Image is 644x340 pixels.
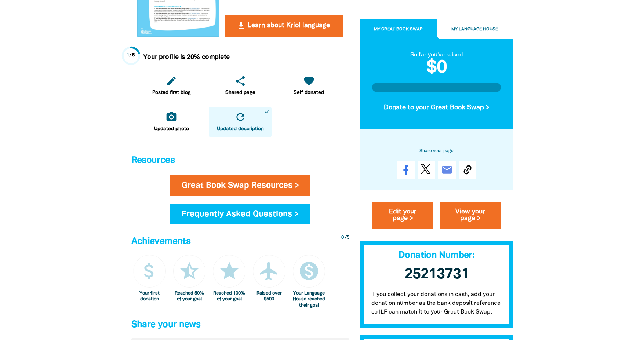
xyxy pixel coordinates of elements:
[293,290,325,309] div: Your Language House reached their goal
[440,202,501,229] a: View your page >
[360,19,437,39] button: My Great Book Swap
[258,260,280,282] i: airplanemode_active
[127,53,130,58] span: 1
[459,161,476,179] button: Copy Link
[341,235,344,240] span: 0
[372,60,501,77] h2: $0
[404,268,469,281] span: 25213731
[140,107,203,137] a: camera_altUpdated photo
[209,107,272,137] a: refreshUpdated descriptiondone
[451,27,498,31] span: My Language House
[264,108,270,115] i: done
[225,89,255,96] span: Shared page
[213,290,245,303] div: Reached 100% of your goal
[165,75,177,87] i: edit
[178,260,200,282] i: star_half
[253,290,285,303] div: Raised over $500
[372,98,501,118] button: Donate to your Great Book Swap >
[399,251,474,260] span: Donation Number:
[437,19,513,39] button: My Language House
[374,27,423,31] span: My Great Book Swap
[298,260,320,282] i: monetization_on
[438,161,456,179] a: email
[303,75,315,87] i: favorite
[143,54,230,60] strong: Your profile is 20% complete
[341,234,349,241] div: / 5
[154,125,189,133] span: Updated photo
[234,75,246,87] i: share
[225,15,343,37] button: get_app Learn about Kriol language
[133,290,166,303] div: Your first donation
[209,71,272,101] a: shareShared page
[173,290,206,303] div: Reached 50% of your goal
[372,147,501,155] h6: Share your page
[127,52,135,59] div: / 5
[165,111,177,123] i: camera_alt
[234,111,246,123] i: refresh
[372,202,433,229] a: Edit your page >
[372,51,501,60] div: So far you've raised
[397,161,415,179] a: Share
[418,161,435,179] a: Post
[140,71,203,101] a: editPosted first blog
[237,21,245,30] i: get_app
[131,156,175,165] span: Resources
[170,204,310,224] a: Frequently Asked Questions >
[217,125,264,133] span: Updated description
[131,234,349,249] h4: Achievements
[138,260,160,282] i: attach_money
[170,175,310,196] a: Great Book Swap Resources >
[277,71,340,101] a: favoriteSelf donated
[360,290,513,328] p: If you collect your donations in cash, add your donation number as the bank deposit reference so ...
[218,260,240,282] i: star
[441,164,453,176] i: email
[152,89,191,96] span: Posted first blog
[131,318,349,332] h4: Share your news
[294,89,324,96] span: Self donated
